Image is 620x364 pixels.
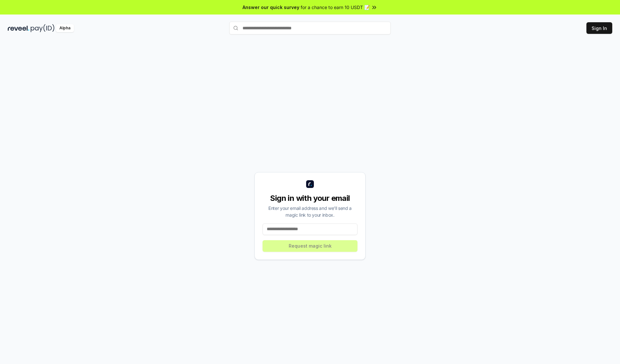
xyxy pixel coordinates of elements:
div: Alpha [56,24,74,32]
div: Enter your email address and we’ll send a magic link to your inbox. [263,205,357,218]
img: reveel_dark [8,24,29,32]
button: Sign In [586,22,612,34]
span: for a chance to earn 10 USDT 📝 [301,4,370,11]
img: pay_id [31,24,55,32]
img: logo_small [306,180,314,188]
span: Answer our quick survey [243,4,299,11]
div: Sign in with your email [263,193,357,203]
